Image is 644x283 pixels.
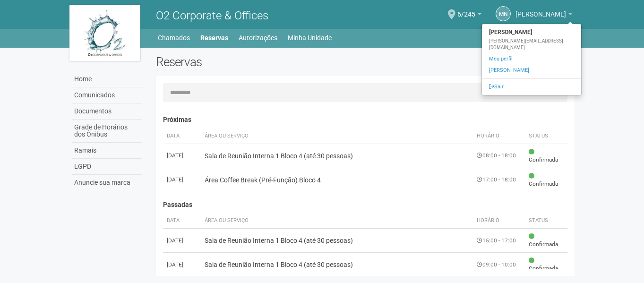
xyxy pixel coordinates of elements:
[163,213,201,229] th: Data
[201,229,473,253] td: Sala de Reunião Interna 1 Bloco 4 (até 30 pessoas)
[72,175,142,190] a: Anuncie sua marca
[72,143,142,159] a: Ramais
[158,31,190,44] a: Chamados
[72,71,142,87] a: Home
[473,144,525,168] td: 08:00 - 18:00
[163,116,568,123] h4: Próximas
[201,168,473,192] td: Área Coffee Break (Pré-Função) Bloco 4
[515,12,572,19] a: [PERSON_NAME]
[482,53,581,65] a: Meu perfil
[201,144,473,168] td: Sala de Reunião Interna 1 Bloco 4 (até 30 pessoas)
[473,213,525,229] th: Horário
[69,5,140,61] img: logo.jpg
[473,129,525,144] th: Horário
[473,168,525,192] td: 17:00 - 18:00
[473,229,525,253] td: 15:00 - 17:00
[201,253,473,277] td: Sala de Reunião Interna 1 Bloco 4 (até 30 pessoas)
[529,172,564,188] span: Confirmada
[72,103,142,120] a: Documentos
[163,144,201,168] td: [DATE]
[163,129,201,144] th: Data
[482,26,581,38] strong: [PERSON_NAME]
[288,31,332,44] a: Minha Unidade
[515,1,566,18] span: Mariana Neves Cabral Molisani Mendonça
[482,81,581,93] a: Sair
[496,6,511,21] a: MN
[156,55,358,69] h2: Reservas
[482,38,581,51] div: [PERSON_NAME][EMAIL_ADDRESS][DOMAIN_NAME]
[163,229,201,253] td: [DATE]
[163,253,201,277] td: [DATE]
[457,12,481,19] a: 6/245
[457,1,475,18] span: 6/245
[525,129,567,144] th: Status
[473,253,525,277] td: 09:00 - 10:00
[201,129,473,144] th: Área ou Serviço
[201,213,473,229] th: Área ou Serviço
[72,159,142,175] a: LGPD
[200,31,228,44] a: Reservas
[529,232,564,249] span: Confirmada
[482,65,581,76] a: [PERSON_NAME]
[163,201,568,208] h4: Passadas
[529,257,564,273] span: Confirmada
[163,168,201,192] td: [DATE]
[156,9,268,22] span: O2 Corporate & Offices
[72,87,142,103] a: Comunicados
[72,120,142,143] a: Grade de Horários dos Ônibus
[529,148,564,164] span: Confirmada
[239,31,277,44] a: Autorizações
[525,213,567,229] th: Status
